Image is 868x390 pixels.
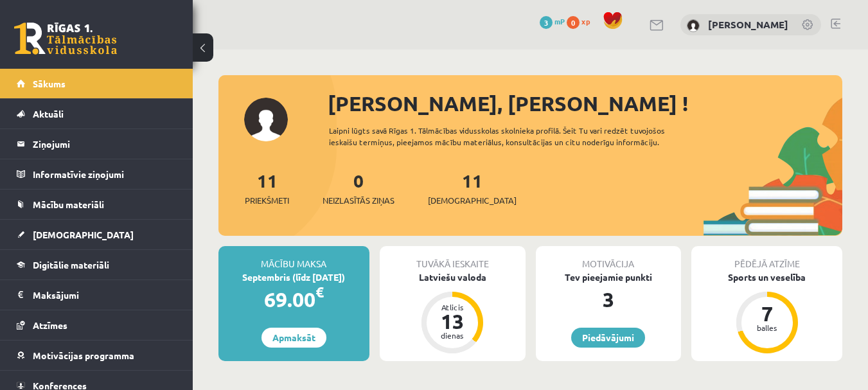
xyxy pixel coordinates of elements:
[245,169,289,207] a: 11Priekšmeti
[33,129,177,159] legend: Ziņojumi
[17,341,177,370] a: Motivācijas programma
[380,246,526,270] div: Tuvākā ieskaite
[433,311,472,332] div: 13
[218,284,369,315] div: 69.00
[540,16,553,29] span: 3
[17,220,177,249] a: [DEMOGRAPHIC_DATA]
[691,246,842,270] div: Pēdējā atzīme
[567,16,580,29] span: 0
[380,270,526,284] div: Latviešu valoda
[218,246,369,270] div: Mācību maksa
[17,159,177,189] a: Informatīvie ziņojumi
[17,99,177,129] a: Aktuāli
[536,246,682,270] div: Motivācija
[581,16,590,26] span: xp
[33,159,177,189] legend: Informatīvie ziņojumi
[687,19,700,32] img: Tatjana Kurenkova
[261,328,326,348] a: Apmaksāt
[433,303,472,311] div: Atlicis
[33,229,134,240] span: [DEMOGRAPHIC_DATA]
[433,332,472,339] div: dienas
[329,125,704,148] div: Laipni lūgts savā Rīgas 1. Tālmācības vidusskolas skolnieka profilā. Šeit Tu vari redzēt tuvojošo...
[33,280,177,310] legend: Maksājumi
[33,108,64,120] span: Aktuāli
[17,129,177,159] a: Ziņojumi
[17,69,177,98] a: Sākums
[33,78,66,89] span: Sākums
[380,270,526,355] a: Latviešu valoda Atlicis 13 dienas
[748,303,786,324] div: 7
[571,328,645,348] a: Piedāvājumi
[33,350,134,361] span: Motivācijas programma
[17,190,177,219] a: Mācību materiāli
[33,199,104,210] span: Mācību materiāli
[17,250,177,279] a: Digitālie materiāli
[536,284,682,315] div: 3
[554,16,565,26] span: mP
[33,319,67,331] span: Atzīmes
[691,270,842,284] div: Sports un veselība
[540,16,565,26] a: 3 mP
[323,169,394,207] a: 0Neizlasītās ziņas
[218,270,369,284] div: Septembris (līdz [DATE])
[323,194,394,207] span: Neizlasītās ziņas
[17,310,177,340] a: Atzīmes
[428,169,517,207] a: 11[DEMOGRAPHIC_DATA]
[328,88,842,119] div: [PERSON_NAME], [PERSON_NAME] !
[708,18,788,31] a: [PERSON_NAME]
[691,270,842,355] a: Sports un veselība 7 balles
[748,324,786,332] div: balles
[567,16,596,26] a: 0 xp
[428,194,517,207] span: [DEMOGRAPHIC_DATA]
[14,22,117,55] a: Rīgas 1. Tālmācības vidusskola
[17,280,177,310] a: Maksājumi
[536,270,682,284] div: Tev pieejamie punkti
[245,194,289,207] span: Priekšmeti
[315,283,324,301] span: €
[33,259,109,270] span: Digitālie materiāli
